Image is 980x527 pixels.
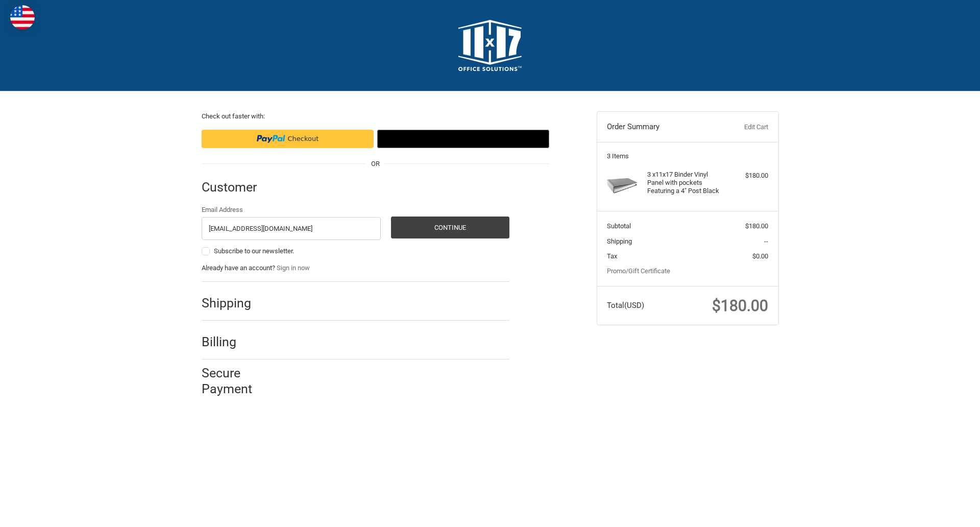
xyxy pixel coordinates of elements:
span: Subtotal [607,222,631,230]
h2: Secure Payment [202,365,271,397]
a: Promo/Gift Certificate [607,267,670,275]
span: OR [366,159,385,169]
img: 11x17.com [458,20,522,71]
span: Shipping [607,237,632,245]
span: $0.00 [752,252,768,260]
img: duty and tax information for United States [10,5,35,30]
button: Continue [391,217,509,238]
p: Check out faster with: [202,111,549,122]
h2: Customer [202,179,261,195]
span: -- [764,237,768,245]
a: Edit Cart [718,122,768,132]
label: Email Address [202,205,381,215]
iframe: Google Customer Reviews [896,499,980,527]
h3: Order Summary [607,122,718,132]
div: $180.00 [728,171,768,181]
button: Google Pay [377,130,549,148]
h2: Billing [202,334,261,350]
span: $180.00 [712,297,768,315]
h2: Shipping [202,295,261,311]
a: Sign in now [277,264,310,272]
h4: 3 x 11x17 Binder Vinyl Panel with pockets Featuring a 4" Post Black [647,171,725,196]
span: Tax [607,252,617,260]
span: Subscribe to our newsletter. [214,247,294,255]
span: $180.00 [745,222,768,230]
iframe: PayPal-paypal [202,130,374,148]
p: Already have an account? [202,263,509,273]
h3: 3 Items [607,152,768,160]
span: Total (USD) [607,301,644,310]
